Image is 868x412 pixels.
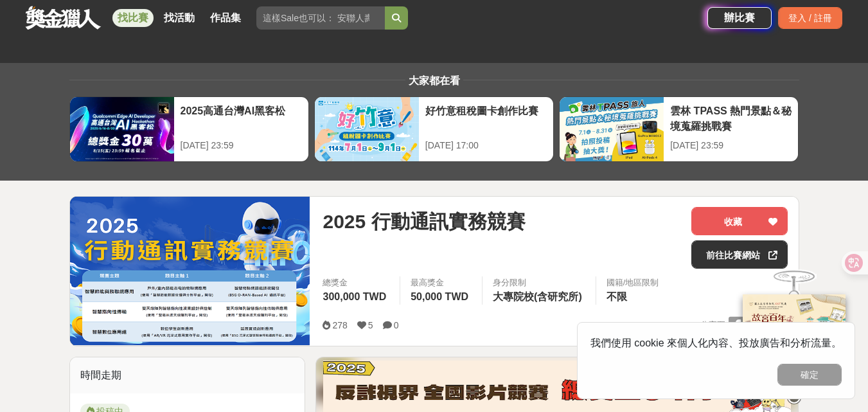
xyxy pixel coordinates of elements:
img: 968ab78a-c8e5-4181-8f9d-94c24feca916.png [743,294,846,380]
span: 不限 [607,291,627,302]
a: 作品集 [205,9,246,27]
div: 2025高通台灣AI黑客松 [181,103,302,132]
button: 確定 [777,364,842,386]
span: 大專院校(含研究所) [493,291,582,302]
div: 時間走期 [70,357,305,393]
div: [DATE] 17:00 [425,139,547,152]
div: 國籍/地區限制 [607,276,659,289]
a: 前往比賽網站 [691,240,788,269]
span: 大家都在看 [405,75,463,86]
a: 2025高通台灣AI黑客松[DATE] 23:59 [69,96,309,162]
img: Cover Image [70,197,310,345]
span: 我們使用 cookie 來個人化內容、投放廣告和分析流量。 [590,337,842,348]
a: 雲林 TPASS 熱門景點＆秘境蒐羅挑戰賽[DATE] 23:59 [559,96,799,162]
a: 辦比賽 [707,7,772,29]
span: 5 [368,320,373,330]
span: 0 [394,320,399,330]
a: 找活動 [159,9,200,27]
span: 50,000 TWD [411,291,468,302]
span: 總獎金 [323,276,389,289]
div: 雲林 TPASS 熱門景點＆秘境蒐羅挑戰賽 [670,103,792,132]
button: 收藏 [691,207,788,235]
div: [DATE] 23:59 [670,139,792,152]
input: 這樣Sale也可以： 安聯人壽創意銷售法募集 [256,6,385,30]
a: 找比賽 [112,9,154,27]
div: 身分限制 [493,276,585,289]
span: 300,000 TWD [323,291,386,302]
div: 好竹意租稅圖卡創作比賽 [425,103,547,132]
div: 登入 / 註冊 [778,7,842,29]
div: [DATE] 23:59 [181,139,302,152]
span: 最高獎金 [411,276,472,289]
span: 278 [332,320,347,330]
span: 2025 行動通訊實務競賽 [323,207,525,236]
span: 分享至 [700,316,725,335]
a: 好竹意租稅圖卡創作比賽[DATE] 17:00 [314,96,554,162]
